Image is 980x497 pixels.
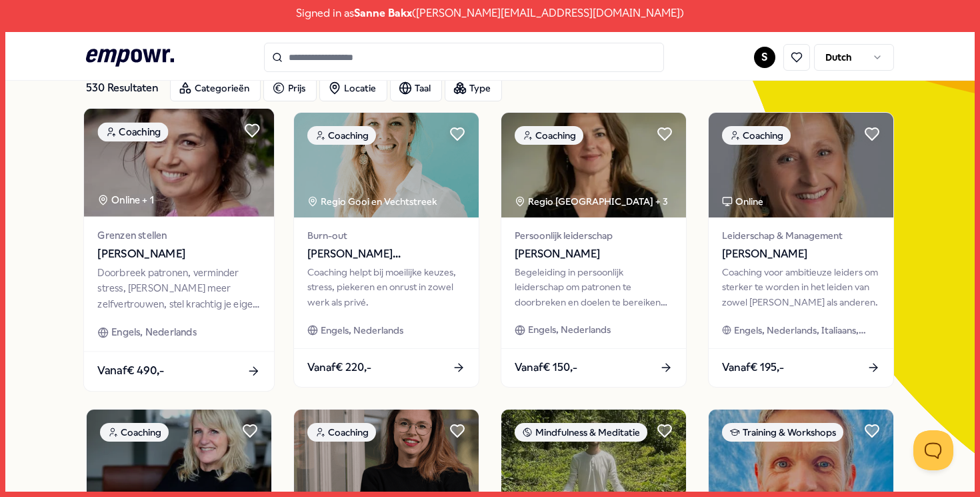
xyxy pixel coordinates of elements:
[319,75,387,101] button: Locatie
[98,122,169,141] div: Coaching
[445,75,502,101] button: Type
[354,5,412,22] span: Sanne Bakx
[98,227,261,243] span: Grenzen stellen
[515,359,577,376] span: Vanaf € 150,-
[98,193,154,208] div: Online + 1
[501,112,687,388] a: package imageCoachingRegio [GEOGRAPHIC_DATA] + 3Persoonlijk leiderschap[PERSON_NAME]Begeleiding i...
[528,322,611,337] span: Engels, Nederlands
[98,245,261,263] span: [PERSON_NAME]
[515,423,647,442] div: Mindfulness & Meditatie
[501,113,686,217] img: package image
[390,75,442,101] button: Taal
[83,108,275,392] a: package imageCoachingOnline + 1Grenzen stellen[PERSON_NAME]Doorbreek patronen, verminder stress, ...
[722,265,880,310] div: Coaching voor ambitieuze leiders om sterker te worden in het leiden van zowel [PERSON_NAME] als a...
[111,325,197,340] span: Engels, Nederlands
[307,194,439,209] div: Regio Gooi en Vechtstreek
[264,43,664,72] input: Search for products, categories or subcategories
[293,112,479,388] a: package imageCoachingRegio Gooi en Vechtstreek Burn-out[PERSON_NAME][GEOGRAPHIC_DATA]Coaching hel...
[515,228,673,243] span: Persoonlijk leiderschap
[307,126,376,145] div: Coaching
[709,113,893,217] img: package image
[722,423,843,442] div: Training & Workshops
[307,245,465,263] span: [PERSON_NAME][GEOGRAPHIC_DATA]
[98,265,261,311] div: Doorbreek patronen, verminder stress, [PERSON_NAME] meer zelfvertrouwen, stel krachtig je eigen g...
[754,47,775,68] button: S
[307,265,465,310] div: Coaching helpt bij moeilijke keuzes, stress, piekeren en onrust in zowel werk als privé.
[100,423,169,442] div: Coaching
[515,126,583,145] div: Coaching
[86,75,159,101] div: 530 Resultaten
[170,75,261,101] button: Categorieën
[307,359,371,376] span: Vanaf € 220,-
[515,265,673,310] div: Begeleiding in persoonlijk leiderschap om patronen te doorbreken en doelen te bereiken via bewust...
[722,359,784,376] span: Vanaf € 195,-
[722,228,880,243] span: Leiderschap & Management
[263,75,317,101] button: Prijs
[708,112,894,388] a: package imageCoachingOnlineLeiderschap & Management[PERSON_NAME]Coaching voor ambitieuze leiders ...
[722,194,763,209] div: Online
[321,323,403,338] span: Engels, Nederlands
[307,423,376,442] div: Coaching
[913,430,953,470] iframe: Help Scout Beacon - Open
[515,194,668,209] div: Regio [GEOGRAPHIC_DATA] + 3
[734,323,879,338] span: Engels, Nederlands, Italiaans, Zweeds
[515,245,673,263] span: [PERSON_NAME]
[294,113,479,217] img: package image
[722,245,880,263] span: [PERSON_NAME]
[307,228,465,243] span: Burn-out
[98,362,165,380] span: Vanaf € 490,-
[722,126,791,145] div: Coaching
[84,109,274,216] img: package image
